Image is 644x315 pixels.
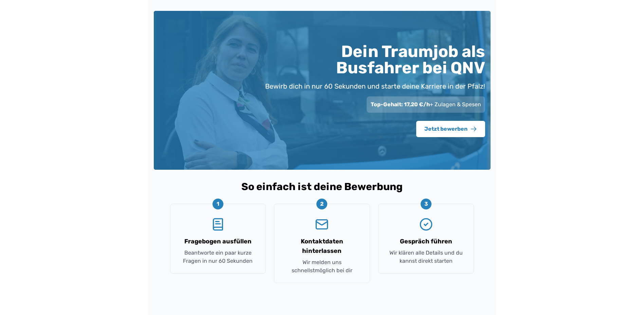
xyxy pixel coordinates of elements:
span: Top-Gehalt: 17,20 €/h [371,101,430,108]
h1: Dein Traumjob als Busfahrer bei QNV [257,43,485,76]
h3: Kontaktdaten hinterlassen [282,237,362,256]
svg: Mail [315,218,329,231]
p: Wir klären alle Details und du kannst direkt starten [387,249,466,265]
button: Jetzt bewerben [416,121,485,137]
div: 3 [421,199,431,209]
svg: CircleCheck [419,218,433,231]
div: + Zulagen & Spesen [367,96,485,113]
div: 2 [316,199,327,209]
p: Beantworte ein paar kurze Fragen in nur 60 Sekunden [179,249,258,265]
svg: BookText [211,218,225,231]
h3: Fragebogen ausfüllen [184,237,252,246]
h3: Gespräch führen [400,237,452,246]
p: Bewirb dich in nur 60 Sekunden und starte deine Karriere in der Pfalz! [265,81,485,91]
div: 1 [213,199,223,209]
p: Wir melden uns schnellstmöglich bei dir [282,258,362,275]
h2: So einfach ist deine Bewerbung [159,181,485,193]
